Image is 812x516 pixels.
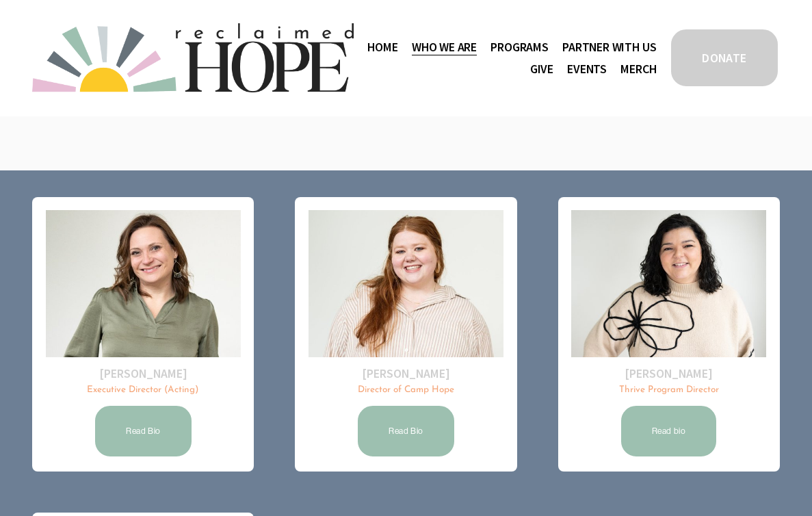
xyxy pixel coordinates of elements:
a: folder dropdown [490,36,549,58]
a: Read Bio [356,404,456,459]
span: Programs [490,38,549,57]
span: Partner With Us [562,38,656,57]
a: DONATE [669,27,779,88]
img: Reclaimed Hope Initiative [32,23,353,92]
p: Director of Camp Hope [309,383,503,396]
h2: [PERSON_NAME] [571,365,766,381]
a: Read Bio [93,404,194,459]
a: Events [567,58,607,80]
a: Home [367,36,397,58]
h2: [PERSON_NAME] [46,365,241,381]
a: folder dropdown [562,36,656,58]
a: Give [530,58,553,80]
a: Read bio [619,404,719,459]
p: Executive Director (Acting) [46,383,241,396]
span: Who We Are [412,38,477,57]
h2: [PERSON_NAME] [309,365,503,381]
p: Thrive Program Director [571,383,766,396]
a: folder dropdown [412,36,477,58]
a: Merch [620,58,656,80]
